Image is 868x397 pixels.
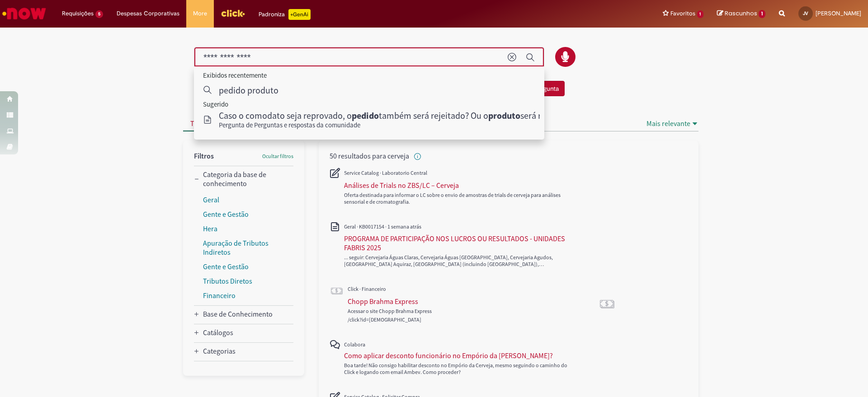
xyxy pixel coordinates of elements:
img: click_logo_yellow_360x200.png [221,6,245,20]
div: Padroniza [259,9,311,20]
img: ServiceNow [1,5,47,23]
span: Despesas Corporativas [117,9,179,18]
span: Favoritos [670,9,695,18]
span: 1 [697,10,704,18]
span: [PERSON_NAME] [816,9,861,17]
span: Rascunhos [725,9,757,18]
span: JV [803,10,808,16]
p: +GenAi [288,9,311,20]
span: More [193,9,207,18]
a: Rascunhos [717,9,765,18]
span: 5 [95,10,103,18]
span: Requisições [62,9,94,18]
span: 1 [759,10,765,18]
